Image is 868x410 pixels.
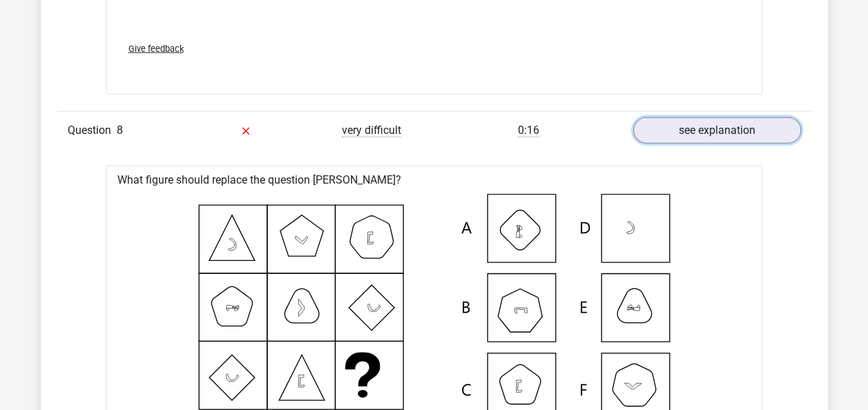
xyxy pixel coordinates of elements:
[128,43,184,54] span: Give feedback
[633,117,801,144] a: see explanation
[342,124,401,137] span: very difficult
[518,124,539,137] span: 0:16
[68,122,117,139] span: Question
[117,124,123,137] span: 8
